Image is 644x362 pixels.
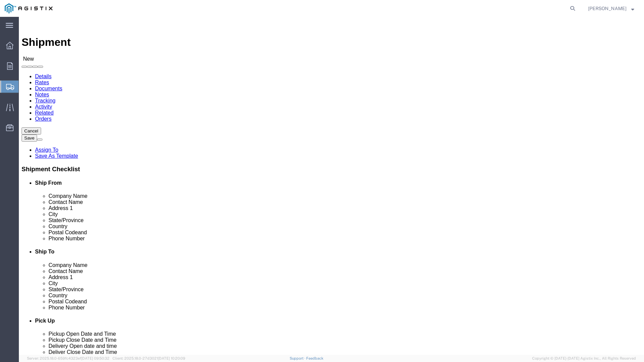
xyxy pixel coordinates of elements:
span: [DATE] 09:50:32 [81,356,109,360]
span: [DATE] 10:20:09 [158,356,185,360]
span: Server: 2025.18.0-659fc4323ef [27,356,109,360]
span: Copyright © [DATE]-[DATE] Agistix Inc., All Rights Reserved [532,356,636,361]
img: logo [5,3,53,13]
button: [PERSON_NAME] [588,4,635,12]
iframe: FS Legacy Container [19,17,644,355]
span: Client: 2025.18.0-27d3021 [112,356,185,360]
span: David Grew [588,5,626,12]
a: Feedback [306,356,323,360]
a: Support [290,356,307,360]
